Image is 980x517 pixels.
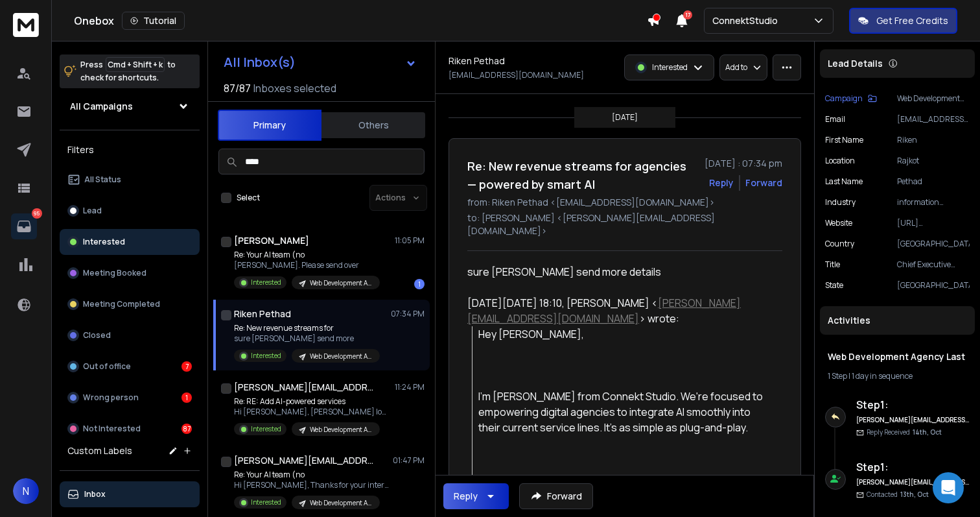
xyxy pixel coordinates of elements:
p: sure [PERSON_NAME] send more [234,333,380,344]
h1: Re: New revenue streams for agencies — powered by smart AI [467,157,697,193]
div: sure [PERSON_NAME] send more details [467,264,772,280]
h1: [PERSON_NAME][EMAIL_ADDRESS][DOMAIN_NAME] [234,454,377,467]
p: industry [825,197,856,208]
button: Campaign [825,93,877,104]
button: Forward [519,483,593,509]
p: Web Development Agency Last [310,278,372,288]
p: Press to check for shortcuts. [80,58,176,84]
p: Email [825,114,845,125]
div: Activities [820,306,975,335]
h6: [PERSON_NAME][EMAIL_ADDRESS][DOMAIN_NAME] [856,415,970,425]
p: Interested [652,62,688,73]
div: Forward [745,176,782,189]
p: Re: New revenue streams for [234,323,380,333]
p: Chief Executive Officer [897,259,970,270]
p: Rajkot [897,156,970,166]
p: Hi [PERSON_NAME], Thanks for your interest. [234,480,390,490]
button: Tutorial [122,12,185,30]
p: Get Free Credits [876,14,948,27]
div: 1 [181,392,192,403]
span: 1 day in sequence [852,370,913,381]
p: Interested [251,351,281,361]
h3: Filters [60,141,200,159]
button: N [13,478,39,504]
p: Reply Received [867,427,942,437]
div: Onebox [74,12,647,30]
button: All Campaigns [60,93,200,119]
p: Web Development Agency Last [310,498,372,508]
h3: Inboxes selected [253,80,336,96]
p: [GEOGRAPHIC_DATA] [897,280,970,291]
h1: [PERSON_NAME][EMAIL_ADDRESS][DOMAIN_NAME] [234,381,377,394]
button: Primary [218,110,321,141]
button: Wrong person1 [60,385,200,411]
h6: Step 1 : [856,397,970,413]
p: Lead Details [828,57,883,70]
p: Web Development Agency Last [897,93,970,104]
h1: All Campaigns [70,100,133,113]
button: Others [321,111,425,139]
p: Out of office [83,361,131,372]
p: information technology & services [897,197,970,208]
span: 1 Step [828,370,847,381]
p: 11:05 PM [395,235,425,246]
p: Contacted [867,490,929,499]
button: Interested [60,229,200,255]
p: Interested [83,237,125,247]
p: First Name [825,135,863,145]
p: Meeting Booked [83,268,146,278]
label: Select [237,193,260,203]
p: Web Development Agency Last [310,425,372,435]
p: Re: Your AI team (no [234,250,380,260]
p: Wrong person [83,392,139,403]
span: 87 / 87 [224,80,251,96]
p: [URL][DOMAIN_NAME] [897,218,970,228]
p: [GEOGRAPHIC_DATA] [897,239,970,249]
p: to: [PERSON_NAME] <[PERSON_NAME][EMAIL_ADDRESS][DOMAIN_NAME]> [467,211,782,237]
p: Last Name [825,176,863,187]
p: Inbox [84,489,106,499]
p: Web Development Agency Last [310,352,372,361]
button: Meeting Completed [60,291,200,317]
button: Not Interested87 [60,416,200,442]
p: [DATE] [612,112,638,123]
h6: Step 1 : [856,459,970,475]
p: Re: RE: Add AI-powered services [234,396,390,407]
div: [DATE][DATE] 18:10, [PERSON_NAME] < > wrote: [467,295,772,326]
p: Hi [PERSON_NAME], [PERSON_NAME] looped me in here. [234,407,390,417]
button: All Status [60,167,200,193]
h1: Web Development Agency Last [828,350,967,363]
p: Re: Your AI team (no [234,470,390,480]
div: 87 [181,424,192,434]
span: 14th, Oct [913,427,942,437]
p: Pethad [897,176,970,187]
div: Open Intercom Messenger [933,472,964,503]
span: Cmd + Shift + k [106,57,165,72]
p: 01:47 PM [393,455,425,466]
p: website [825,218,852,228]
p: 07:34 PM [391,309,425,319]
p: State [825,280,843,291]
p: location [825,156,855,166]
a: 95 [11,213,37,239]
p: Campaign [825,93,863,104]
h6: [PERSON_NAME][EMAIL_ADDRESS][DOMAIN_NAME] [856,477,970,487]
div: 1 [414,279,425,289]
span: 17 [683,10,692,19]
button: Reply [443,483,509,509]
button: Meeting Booked [60,260,200,286]
h1: All Inbox(s) [224,56,296,69]
button: Out of office7 [60,354,200,379]
p: Country [825,239,854,249]
p: Interested [251,278,281,287]
p: Add to [725,62,747,73]
button: All Inbox(s) [213,49,427,75]
p: Interested [251,424,281,434]
p: Meeting Completed [83,299,160,309]
button: Get Free Credits [849,8,957,34]
p: from: Riken Pethad <[EMAIL_ADDRESS][DOMAIN_NAME]> [467,196,782,209]
div: Reply [454,490,478,503]
button: Closed [60,322,200,348]
p: Closed [83,330,111,341]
